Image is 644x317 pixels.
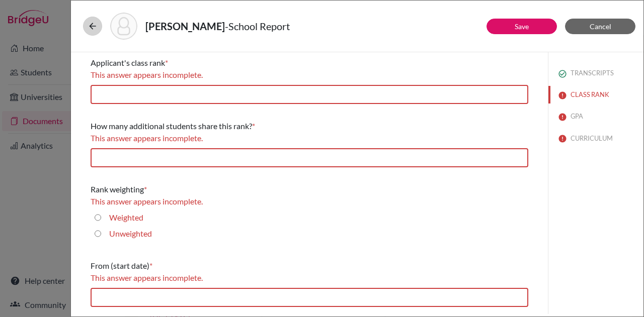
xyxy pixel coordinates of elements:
[109,212,143,224] label: Weighted
[558,113,567,121] img: error-544570611efd0a2d1de9.svg
[109,228,152,240] label: Unweighted
[548,64,643,82] button: TRANSCRIPTS
[548,130,643,147] button: CURRICULUM
[145,20,225,32] strong: [PERSON_NAME]
[548,86,643,103] button: CLASS RANK
[91,196,203,206] span: This answer appears incomplete.
[91,184,144,194] span: Rank weighting
[91,70,203,79] span: This answer appears incomplete.
[548,108,643,125] button: GPA
[91,133,203,143] span: This answer appears incomplete.
[225,20,290,32] span: - School Report
[558,70,567,78] img: check_circle_outline-e4d4ac0f8e9136db5ab2.svg
[558,91,567,99] img: error-544570611efd0a2d1de9.svg
[558,135,567,143] img: error-544570611efd0a2d1de9.svg
[91,261,149,270] span: From (start date)
[91,273,203,282] span: This answer appears incomplete.
[91,121,252,131] span: How many additional students share this rank?
[91,58,165,67] span: Applicant's class rank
